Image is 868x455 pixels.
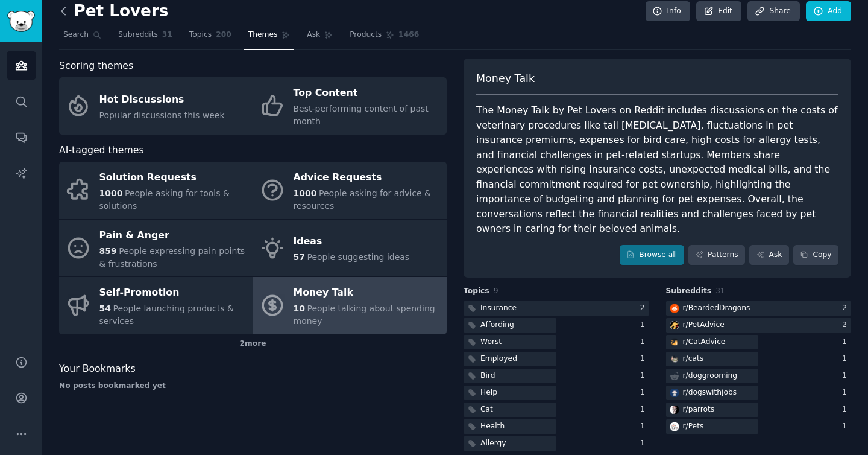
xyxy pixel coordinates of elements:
span: 57 [294,252,305,262]
a: Edit [696,1,741,22]
span: People launching products & services [99,304,234,326]
span: 1466 [398,30,419,40]
span: Scoring themes [59,59,133,74]
div: 1 [640,404,649,415]
span: Themes [248,30,278,40]
span: 54 [99,304,111,313]
a: Top ContentBest-performing content of past month [253,77,447,135]
div: r/ cats [683,354,704,364]
a: Search [59,25,105,50]
a: Hot DiscussionsPopular discussions this week [59,77,253,135]
a: r/doggrooming1 [666,369,852,384]
img: parrots [670,406,679,414]
span: 859 [99,246,117,256]
div: 2 more [59,334,447,354]
a: Cat1 [464,402,649,418]
div: Money Talk [294,284,441,303]
span: Products [350,30,382,40]
a: Browse all [620,245,684,266]
div: r/ CatAdvice [683,337,726,348]
a: Employed1 [464,352,649,367]
div: 1 [640,387,649,398]
div: Pain & Anger [99,226,247,245]
a: Advice Requests1000People asking for advice & resources [253,162,447,219]
span: 200 [216,30,231,40]
span: Best-performing content of past month [294,104,429,126]
div: Advice Requests [294,168,441,188]
img: cats [670,355,679,363]
a: Petsr/Pets1 [666,419,852,434]
a: Insurance2 [464,301,649,316]
img: Pets [670,422,679,431]
span: People asking for tools & solutions [99,188,230,211]
div: Worst [480,337,502,348]
img: dogswithjobs [670,389,679,397]
a: Ask [303,25,337,50]
div: 1 [842,354,851,364]
div: 2 [640,303,649,314]
a: Bird1 [464,369,649,384]
span: 31 [715,287,725,295]
div: 1 [640,354,649,364]
a: Health1 [464,419,649,434]
span: Money Talk [476,71,535,86]
a: Topics200 [185,25,236,50]
a: Ideas57People suggesting ideas [253,220,447,277]
a: Patterns [688,245,745,266]
span: Subreddits [666,286,712,297]
span: Topics [464,286,489,297]
div: 1 [842,337,851,348]
span: Subreddits [118,30,158,40]
div: 1 [640,371,649,381]
div: 1 [842,371,851,381]
div: Hot Discussions [99,90,225,109]
div: Employed [480,354,517,364]
div: r/ parrots [683,404,715,415]
div: 1 [640,438,649,449]
div: r/ Pets [683,421,704,432]
div: The Money Talk by Pet Lovers on Reddit includes discussions on the costs of veterinary procedures... [476,103,838,237]
a: Solution Requests1000People asking for tools & solutions [59,162,253,219]
a: Self-Promotion54People launching products & services [59,277,253,334]
div: Help [480,387,497,398]
img: BeardedDragons [670,304,679,313]
span: Your Bookmarks [59,361,136,377]
span: Popular discussions this week [99,110,225,120]
a: catsr/cats1 [666,352,852,367]
div: Allergy [480,438,506,449]
a: Add [806,1,851,22]
span: Search [63,30,89,40]
div: Health [480,421,505,432]
a: Subreddits31 [114,25,177,50]
div: 2 [842,320,851,331]
a: BeardedDragonsr/BeardedDragons2 [666,301,852,316]
a: Allergy1 [464,436,649,451]
span: 10 [294,304,305,313]
a: Themes [244,25,295,50]
span: AI-tagged themes [59,143,144,158]
a: PetAdvicer/PetAdvice2 [666,318,852,333]
span: Ask [307,30,320,40]
h2: Pet Lovers [59,2,168,21]
div: 2 [842,303,851,314]
div: r/ dogswithjobs [683,387,737,398]
a: Share [747,1,799,22]
div: r/ BeardedDragons [683,303,750,314]
span: 9 [494,287,498,295]
a: Pain & Anger859People expressing pain points & frustrations [59,220,253,277]
div: r/ PetAdvice [683,320,725,331]
span: Topics [189,30,212,40]
div: Solution Requests [99,168,247,188]
a: parrotsr/parrots1 [666,402,852,418]
span: 1000 [294,188,317,198]
div: Ideas [294,232,410,252]
img: CatAdvice [670,338,679,346]
div: 1 [640,337,649,348]
a: Info [646,1,690,22]
a: Ask [749,245,789,266]
div: Insurance [480,303,517,314]
button: Copy [793,245,838,266]
a: CatAdvicer/CatAdvice1 [666,335,852,350]
span: People asking for advice & resources [294,188,432,211]
a: Products1466 [345,25,423,50]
